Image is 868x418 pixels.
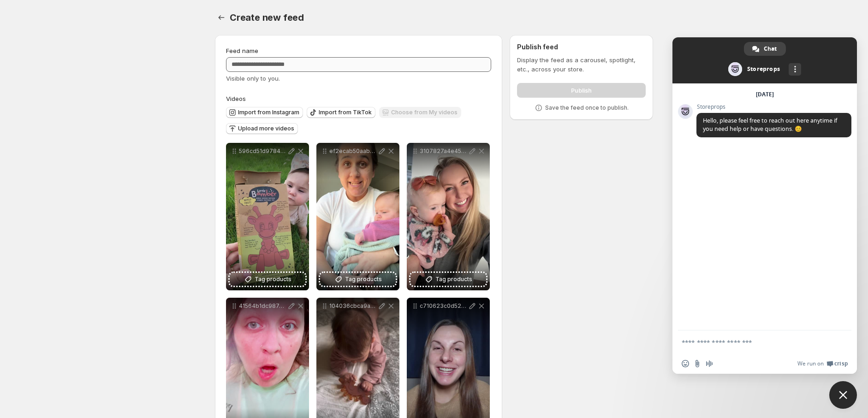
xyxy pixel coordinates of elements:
[319,109,372,116] span: Import from TikTok
[307,107,375,118] button: Import from TikTok
[517,42,646,52] h2: Publish feed
[238,125,294,132] span: Upload more videos
[545,104,629,112] p: Save the feed once to publish.
[410,273,486,286] button: Tag products
[517,55,646,74] p: Display the feed as a carousel, spotlight, etc., across your store.
[829,381,857,409] div: Close chat
[744,42,786,56] div: Chat
[230,12,304,23] span: Create new feed
[345,275,382,284] span: Tag products
[255,275,291,284] span: Tag products
[226,107,303,118] button: Import from Instagram
[316,143,399,290] div: ef2ecab50aab4d779868c562d65f2fe1Tag products
[706,360,713,367] span: Audio message
[682,338,827,347] textarea: Compose your message...
[682,360,689,367] span: Insert an emoji
[797,360,848,367] a: We run onCrisp
[435,275,472,284] span: Tag products
[756,92,774,97] div: [DATE]
[834,360,848,367] span: Crisp
[797,360,824,367] span: We run on
[789,63,801,76] div: More channels
[420,302,468,310] p: c710623c0d52485fa4a1ee5ab496243f
[407,143,490,290] div: 3107827a4e454520a6ef9a6e3bfa2e1cTag products
[215,11,228,24] button: Settings
[226,47,258,54] span: Feed name
[329,147,377,155] p: ef2ecab50aab4d779868c562d65f2fe1
[226,75,280,82] span: Visible only to you.
[694,360,701,367] span: Send a file
[329,302,377,310] p: 104036cbca9a4be082bf7e0a8baee47a
[320,273,396,286] button: Tag products
[226,95,246,102] span: Videos
[238,109,299,116] span: Import from Instagram
[239,302,287,310] p: 41564b1dc9874defb4427be03f8d9fd5
[230,273,305,286] button: Tag products
[226,143,309,290] div: 596cd51d97844f43b0957b18f92fd476Tag products
[239,147,287,155] p: 596cd51d97844f43b0957b18f92fd476
[703,117,837,133] span: Hello, please feel free to reach out here anytime if you need help or have questions. 😊
[226,123,298,134] button: Upload more videos
[420,147,468,155] p: 3107827a4e454520a6ef9a6e3bfa2e1c
[696,104,851,110] span: Storeprops
[764,42,777,56] span: Chat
